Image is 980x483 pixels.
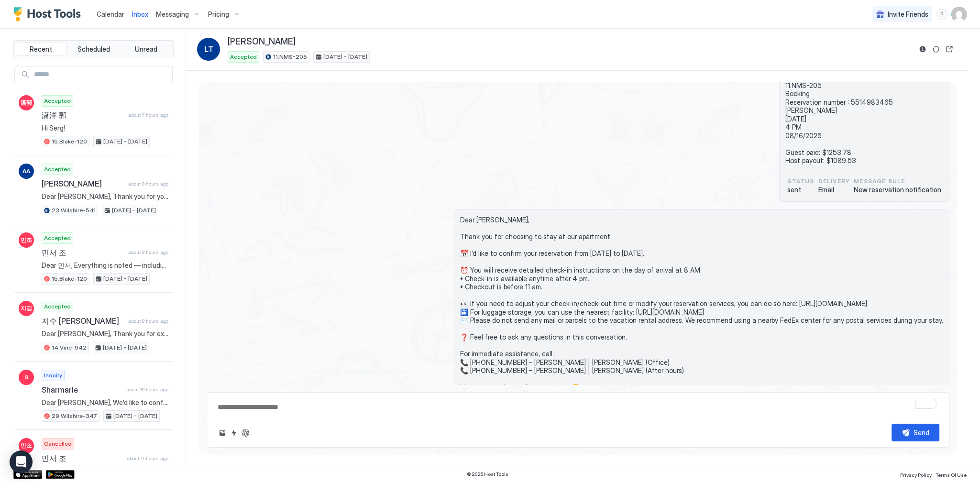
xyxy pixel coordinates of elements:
[44,234,71,242] span: Accepted
[128,181,168,187] span: about 8 hours ago
[97,10,124,18] span: Calendar
[42,385,122,395] span: Sharmarie
[785,81,943,165] span: 11.NMS-205 Booking Reservation number : 5514983465 [PERSON_NAME] [DATE] 4 PM 08/16/2025 Guest pai...
[42,316,124,326] span: 지수 [PERSON_NAME]
[818,186,850,194] span: Email
[128,249,168,255] span: about 8 hours ago
[240,427,251,439] button: ChatGPT Auto Reply
[936,469,967,479] a: Terms Of Use
[52,137,87,146] span: 15.Blake-120
[900,472,932,478] span: Privacy Policy
[818,177,850,186] span: Delivery
[10,450,33,473] div: Open Intercom Messenger
[16,43,66,56] button: Recent
[44,439,72,448] span: Cancelled
[787,186,814,194] span: sent
[13,40,174,58] div: tab-group
[112,206,156,215] span: [DATE] - [DATE]
[323,53,367,61] span: [DATE] - [DATE]
[128,112,168,118] span: about 7 hours ago
[217,398,939,416] textarea: To enrich screen reader interactions, please activate Accessibility in Grammarly extension settings
[42,261,168,270] span: Dear 민서, Everything is noted — including the 21 towels 😊 We look forward to hosting you soon!
[42,398,168,407] span: Dear [PERSON_NAME], We’d like to confirm that the apartment is located at 📍 [STREET_ADDRESS] ❗️. ...
[273,53,307,61] span: 11.NMS-205
[888,10,928,19] span: Invite Friends
[44,371,62,380] span: Inquiry
[787,177,814,186] span: status
[228,36,296,47] span: [PERSON_NAME]
[113,412,157,420] span: [DATE] - [DATE]
[121,43,171,56] button: Unread
[135,45,157,54] span: Unread
[944,44,955,55] button: Open reservation
[128,318,168,324] span: about 8 hours ago
[42,124,168,132] span: Hi Serg!
[467,471,508,477] span: © 2025 Host Tools
[22,167,30,176] span: AA
[42,453,123,463] span: 민서 조
[21,99,32,107] span: 潇郭
[103,137,147,146] span: [DATE] - [DATE]
[68,43,119,56] button: Scheduled
[132,9,148,19] a: Inbox
[103,343,147,352] span: [DATE] - [DATE]
[42,110,124,120] span: 潇洋 郭
[42,248,124,257] span: 민서 조
[13,470,42,479] a: App Store
[52,343,87,352] span: 14.Vine-942
[204,44,213,55] span: LT
[42,179,124,188] span: [PERSON_NAME]
[900,469,932,479] a: Privacy Policy
[156,10,189,19] span: Messaging
[914,428,929,438] div: Send
[21,441,32,450] span: 민조
[228,427,240,439] button: Quick reply
[208,10,229,19] span: Pricing
[52,412,97,420] span: 29.Wilshire-347
[892,424,939,441] button: Send
[854,186,941,194] span: New reservation notification
[127,455,168,461] span: about 11 hours ago
[460,216,943,392] span: Dear [PERSON_NAME], Thank you for choosing to stay at our apartment. 📅 I’d like to confirm your r...
[44,165,71,174] span: Accepted
[21,236,32,244] span: 민조
[44,97,71,105] span: Accepted
[30,66,172,83] input: Input Field
[77,45,110,54] span: Scheduled
[930,44,942,55] button: Sync reservation
[24,373,28,382] span: S
[936,472,967,478] span: Terms Of Use
[52,206,96,215] span: 23.Wilshire-541
[42,192,168,201] span: Dear [PERSON_NAME], Thank you for your message. We can offer a complimentary late check-out at 12...
[126,386,168,393] span: about 10 hours ago
[42,329,168,338] span: Dear [PERSON_NAME], Thank you for extending your stay with us 😊 We’re happy to have you for longe...
[97,9,124,19] a: Calendar
[936,9,947,20] div: menu
[217,427,228,439] button: Upload image
[21,304,32,313] span: 지김
[951,7,967,22] div: User profile
[46,470,75,479] a: Google Play Store
[103,274,147,283] span: [DATE] - [DATE]
[30,45,52,54] span: Recent
[44,302,71,311] span: Accepted
[132,10,148,18] span: Inbox
[13,7,85,22] a: Host Tools Logo
[854,177,941,186] span: Message Rule
[230,53,257,61] span: Accepted
[917,44,928,55] button: Reservation information
[52,274,87,283] span: 15.Blake-120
